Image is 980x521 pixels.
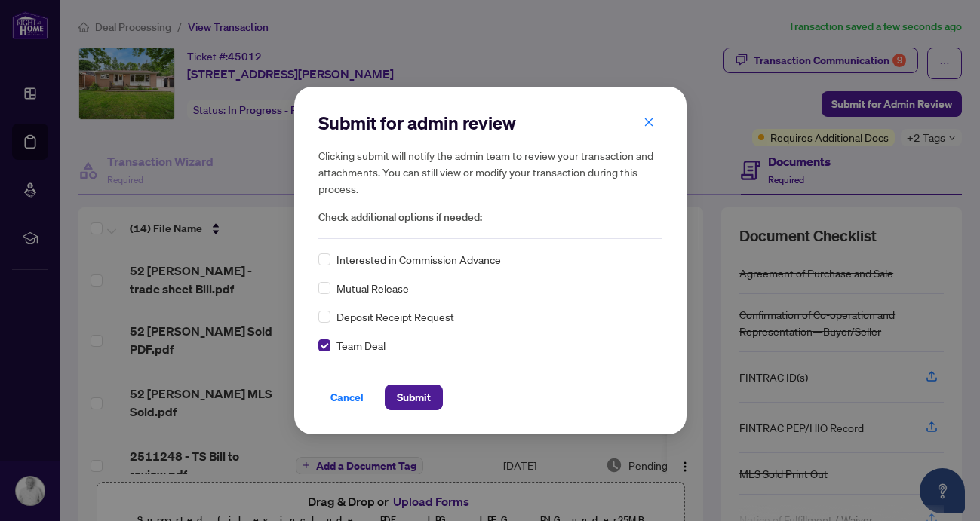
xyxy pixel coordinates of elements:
span: Interested in Commission Advance [336,251,501,268]
span: Submit [397,385,431,409]
span: close [644,117,654,127]
span: Team Deal [336,337,386,354]
span: Mutual Release [336,280,409,296]
h2: Submit for admin review [318,111,662,135]
span: Cancel [330,385,364,409]
span: Deposit Receipt Request [336,308,454,325]
button: Cancel [318,385,376,410]
span: Check additional options if needed: [318,209,662,226]
h5: Clicking submit will notify the admin team to review your transaction and attachments. You can st... [318,147,662,197]
button: Submit [385,385,443,410]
